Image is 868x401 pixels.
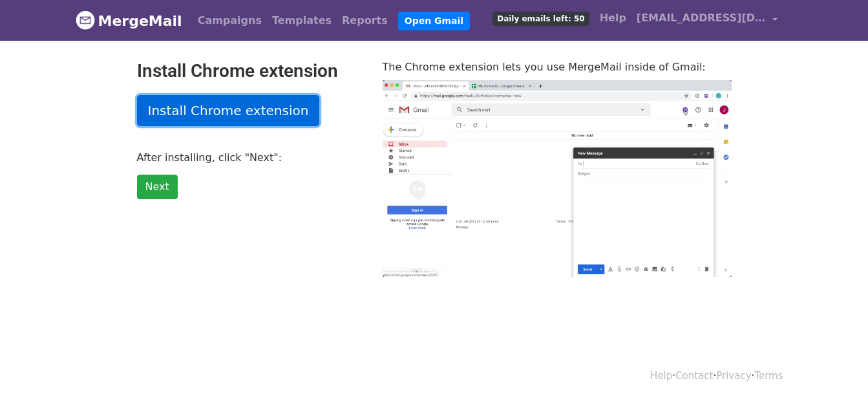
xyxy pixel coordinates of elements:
[76,7,182,34] a: MergeMail
[383,60,732,74] p: The Chrome extension lets you use MergeMail inside of Gmail:
[803,339,868,401] iframe: Chat Widget
[398,12,470,30] a: Open Gmail
[337,8,393,34] a: Reports
[637,10,766,26] span: [EMAIL_ADDRESS][DOMAIN_NAME]
[193,8,267,34] a: Campaigns
[716,370,751,382] a: Privacy
[650,370,672,382] a: Help
[631,5,783,36] a: [EMAIL_ADDRESS][DOMAIN_NAME]
[137,60,363,82] h2: Install Chrome extension
[595,5,631,31] a: Help
[754,370,783,382] a: Terms
[487,5,594,31] a: Daily emails left: 50
[76,10,95,30] img: MergeMail logo
[137,175,178,199] a: Next
[137,151,363,164] p: After installing, click "Next":
[675,370,713,382] a: Contact
[492,12,589,26] span: Daily emails left: 50
[267,8,337,34] a: Templates
[137,95,320,126] a: Install Chrome extension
